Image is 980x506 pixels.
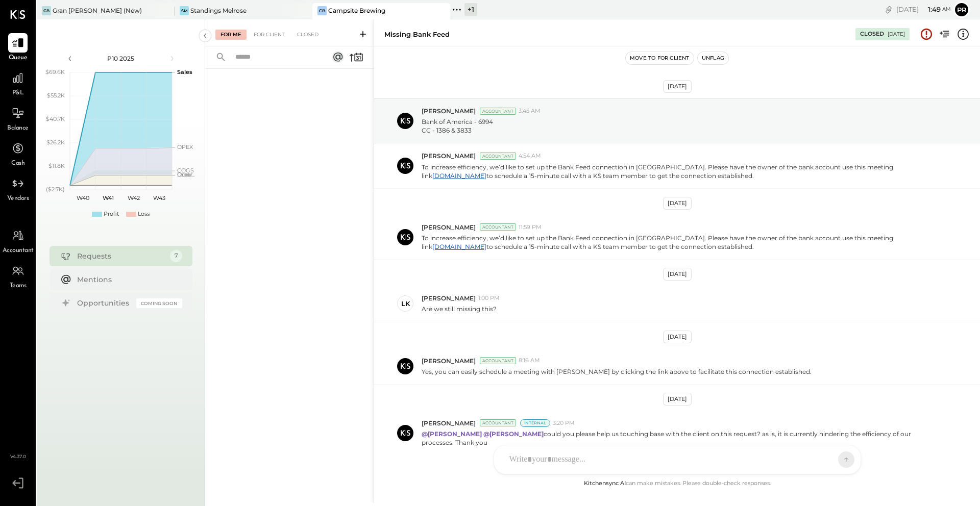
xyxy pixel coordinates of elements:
div: Campsite Brewing [328,6,385,15]
span: Accountant [3,246,34,256]
div: [DATE] [663,268,692,281]
a: Accountant [1,226,35,256]
text: $55.2K [47,92,65,99]
a: [DOMAIN_NAME] [432,243,486,250]
button: Pr [953,2,970,18]
a: Queue [1,33,35,63]
text: Occu... [177,171,194,178]
span: 11:59 PM [519,223,542,232]
div: LK [401,299,410,309]
div: [DATE] [888,31,905,38]
text: W40 [76,194,89,201]
div: Gran [PERSON_NAME] (New) [53,6,142,15]
div: Accountant [480,223,516,231]
div: Missing Bank Feed [384,30,450,39]
a: Teams [1,261,35,291]
span: 3:45 AM [519,107,541,115]
text: ($2.7K) [46,186,65,193]
strong: @[PERSON_NAME] [422,430,482,438]
div: [DATE] [663,331,692,343]
text: COGS [177,167,194,174]
div: [DATE] [896,5,951,14]
span: Vendors [7,194,29,204]
span: [PERSON_NAME] [422,357,476,365]
div: [DATE] [663,197,692,210]
p: could you please help us touching base with the client on this request? as is, it is currently hi... [422,429,944,447]
div: P10 2025 [78,54,164,63]
div: Standings Melrose [190,6,247,15]
div: Closed [860,30,884,38]
div: Opportunities [77,298,131,308]
a: [DOMAIN_NAME] [432,172,486,180]
div: Accountant [480,357,516,364]
div: Closed [292,30,324,40]
text: W42 [128,194,140,201]
a: Balance [1,104,35,133]
text: Sales [177,68,192,75]
div: Accountant [480,419,516,426]
a: Vendors [1,174,35,204]
div: 7 [170,250,182,262]
div: [DATE] [663,80,692,93]
span: 3:20 PM [553,419,575,427]
text: $11.8K [48,162,65,169]
span: [PERSON_NAME] [422,419,476,427]
a: Cash [1,139,35,168]
a: P&L [1,68,35,98]
p: Yes, you can easily schedule a meeting with [PERSON_NAME] by clicking the link above to facilitat... [422,367,812,376]
strong: @[PERSON_NAME] [483,430,544,438]
div: SM [180,6,189,15]
div: For Client [249,30,290,40]
span: [PERSON_NAME] [422,107,476,115]
p: To increase efficiency, we’d like to set up the Bank Feed connection in [GEOGRAPHIC_DATA]. Please... [422,163,944,180]
span: 1:00 PM [478,294,500,302]
text: W41 [103,194,114,201]
p: To increase efficiency, we’d like to set up the Bank Feed connection in [GEOGRAPHIC_DATA]. Please... [422,234,944,251]
div: Coming Soon [136,298,182,308]
span: 4:54 AM [519,152,541,160]
span: Teams [10,282,27,291]
text: $69.6K [45,68,65,75]
button: Move to for client [626,52,694,64]
div: Accountant [480,108,516,115]
span: 8:16 AM [519,357,540,365]
span: [PERSON_NAME] [422,151,476,160]
text: $40.7K [46,115,65,122]
div: copy link [884,4,894,15]
text: $26.2K [46,139,65,146]
p: Are we still missing this? [422,305,497,313]
span: Cash [11,159,24,168]
div: Loss [138,210,150,218]
div: Mentions [77,274,177,285]
div: CB [317,6,327,15]
span: Queue [9,54,28,63]
div: For Me [215,30,247,40]
div: Accountant [480,153,516,160]
div: [DATE] [663,393,692,406]
div: + 1 [464,3,477,16]
span: [PERSON_NAME] [422,294,476,302]
span: P&L [12,89,24,98]
div: Profit [104,210,119,218]
span: [PERSON_NAME] [422,223,476,232]
div: Requests [77,251,165,261]
button: Unflag [698,52,728,64]
div: Internal [520,419,550,427]
text: OPEX [177,143,193,150]
div: GB [42,6,51,15]
text: W43 [153,194,165,201]
span: Balance [7,124,29,133]
p: Bank of America - 6994 CC - 1386 & 3833 [422,117,493,135]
